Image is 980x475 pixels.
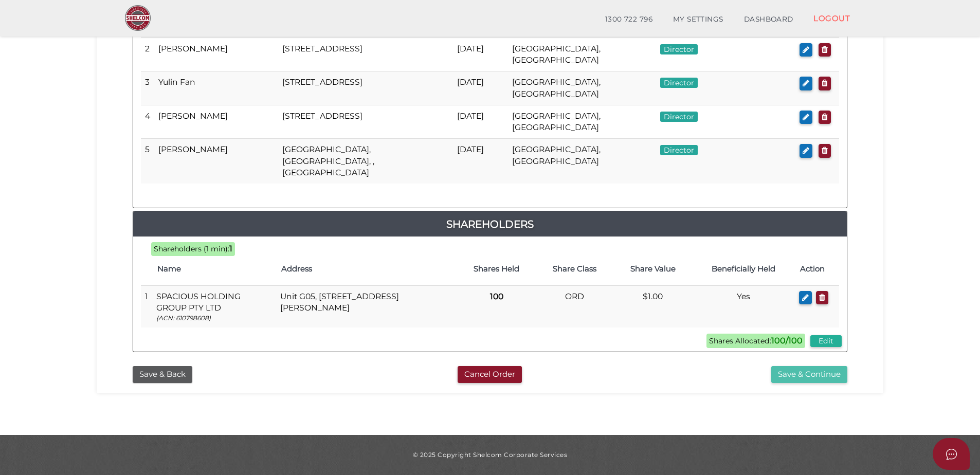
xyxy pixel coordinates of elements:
h4: Share Class [541,265,609,273]
span: Director [660,44,698,54]
td: [GEOGRAPHIC_DATA], [GEOGRAPHIC_DATA] [508,38,656,71]
td: Unit G05, [STREET_ADDRESS][PERSON_NAME] [276,285,458,327]
button: Edit [810,335,842,347]
a: DASHBOARD [734,9,804,30]
span: Shares Allocated: [706,334,805,348]
td: SPACIOUS HOLDING GROUP PTY LTD [152,285,276,327]
td: 5 [141,139,154,184]
h4: Beneficially Held [697,265,789,273]
td: [DATE] [453,38,508,71]
div: © 2025 Copyright Shelcom Corporate Services [104,450,876,459]
td: [DATE] [453,71,508,105]
td: 2 [141,38,154,71]
td: Yes [692,285,794,327]
p: (ACN: 610798608) [156,314,272,322]
b: 100/100 [771,336,803,345]
td: [STREET_ADDRESS] [278,105,453,139]
a: MY SETTINGS [663,9,734,30]
span: Shareholders (1 min): [154,244,229,253]
td: [DATE] [453,105,508,139]
td: [GEOGRAPHIC_DATA], [GEOGRAPHIC_DATA] [508,139,656,184]
b: 100 [490,291,503,301]
td: 1 [141,285,152,327]
td: [GEOGRAPHIC_DATA], [GEOGRAPHIC_DATA] [508,71,656,105]
td: 4 [141,105,154,139]
a: 1300 722 796 [595,9,663,30]
button: Save & Back [133,366,192,383]
td: $1.00 [614,285,692,327]
td: [PERSON_NAME] [154,105,278,139]
a: Shareholders [133,216,847,232]
h4: Name [157,265,271,273]
a: LOGOUT [803,8,860,29]
span: Director [660,78,698,88]
h4: Address [281,265,452,273]
td: ORD [536,285,614,327]
button: Cancel Order [458,366,522,383]
h4: Share Value [619,265,687,273]
td: 3 [141,71,154,105]
b: 1 [229,244,232,253]
td: [STREET_ADDRESS] [278,71,453,105]
span: Director [660,112,698,122]
td: [GEOGRAPHIC_DATA], [GEOGRAPHIC_DATA], , [GEOGRAPHIC_DATA] [278,139,453,184]
td: [GEOGRAPHIC_DATA], [GEOGRAPHIC_DATA] [508,105,656,139]
td: [STREET_ADDRESS] [278,38,453,71]
h4: Shares Held [462,265,531,273]
span: Director [660,145,698,155]
h4: Action [800,265,834,273]
td: [DATE] [453,139,508,184]
td: [PERSON_NAME] [154,38,278,71]
button: Open asap [933,438,970,470]
td: Yulin Fan [154,71,278,105]
button: Save & Continue [771,366,847,383]
td: [PERSON_NAME] [154,139,278,184]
